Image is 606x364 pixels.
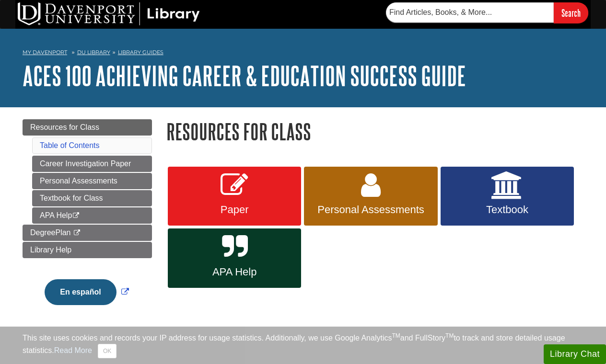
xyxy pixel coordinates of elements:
[118,49,163,56] a: Library Guides
[23,46,583,61] nav: breadcrumb
[23,225,152,241] a: DegreePlan
[23,119,152,321] div: Guide Page Menu
[32,173,152,189] a: Personal Assessments
[386,2,588,23] form: Searches DU Library's articles, books, and more
[30,246,71,254] span: Library Help
[45,279,116,305] button: En español
[166,119,583,144] h1: Resources for Class
[445,332,454,339] sup: TM
[98,344,117,358] button: Close
[554,2,588,23] input: Search
[32,207,152,224] a: APA Help
[311,204,430,216] span: Personal Assessments
[54,346,92,354] a: Read More
[18,2,200,25] img: DU Library
[23,48,67,57] a: My Davenport
[392,332,400,339] sup: TM
[175,266,294,278] span: APA Help
[304,167,437,226] a: Personal Assessments
[30,123,99,131] span: Resources for Class
[23,119,152,136] a: Resources for Class
[72,213,80,219] i: This link opens in a new window
[448,204,567,216] span: Textbook
[441,167,574,226] a: Textbook
[23,61,466,91] a: ACES 100 Achieving Career & Education Success Guide
[32,190,152,206] a: Textbook for Class
[175,204,294,216] span: Paper
[32,156,152,172] a: Career Investigation Paper
[168,228,301,288] a: APA Help
[73,230,81,236] i: This link opens in a new window
[23,332,583,358] div: This site uses cookies and records your IP address for usage statistics. Additionally, we use Goo...
[386,2,554,23] input: Find Articles, Books, & More...
[42,288,131,296] a: Link opens in new window
[77,49,110,56] a: DU Library
[168,167,301,226] a: Paper
[544,344,606,364] button: Library Chat
[40,141,100,149] a: Table of Contents
[23,242,152,258] a: Library Help
[30,228,71,237] span: DegreePlan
